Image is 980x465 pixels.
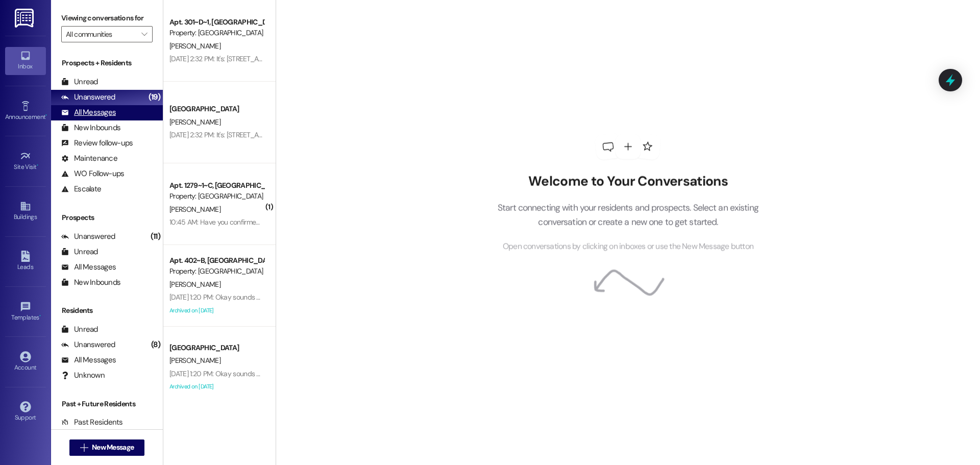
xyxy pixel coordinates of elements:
div: (8) [149,337,163,353]
div: Prospects [51,212,163,223]
span: [PERSON_NAME] [169,356,220,365]
input: All communities [66,26,136,42]
div: Escalate [61,184,101,194]
div: [GEOGRAPHIC_DATA] [169,342,264,353]
div: (11) [148,229,163,244]
div: Property: [GEOGRAPHIC_DATA] [169,266,264,277]
div: Unanswered [61,92,115,103]
div: Unread [61,77,98,87]
div: 10:45 AM: Have you confirmed a date yet? For the oven? [169,217,336,227]
div: All Messages [61,262,116,273]
div: Unknown [61,370,105,381]
div: (19) [146,89,163,105]
span: [PERSON_NAME] [169,117,220,127]
div: Unanswered [61,339,115,350]
div: All Messages [61,355,116,365]
a: Site Visit • [5,148,46,175]
a: Account [5,348,46,376]
label: Viewing conversations for [61,10,153,26]
div: [GEOGRAPHIC_DATA] [169,104,264,114]
div: Unread [61,324,98,335]
div: Apt. 402~B, [GEOGRAPHIC_DATA] [169,255,264,266]
div: Past + Future Residents [51,399,163,409]
a: Buildings [5,198,46,225]
div: Property: [GEOGRAPHIC_DATA] [169,191,264,202]
div: [DATE] 2:32 PM: It's: [STREET_ADDRESS][PERSON_NAME] [169,54,335,63]
div: [DATE] 2:32 PM: It's: [STREET_ADDRESS][PERSON_NAME] [169,130,335,139]
span: • [39,312,41,320]
span: Open conversations by clicking on inboxes or use the New Message button [503,240,753,253]
span: New Message [92,442,134,453]
div: Apt. 1279~1~C, [GEOGRAPHIC_DATA] [169,180,264,191]
img: ResiDesk Logo [15,9,36,28]
div: All Messages [61,107,116,118]
div: Past Residents [61,417,123,428]
div: Unanswered [61,231,115,242]
div: WO Follow-ups [61,168,124,179]
div: Property: [GEOGRAPHIC_DATA] [169,28,264,38]
a: Templates • [5,298,46,326]
h2: Welcome to Your Conversations [482,174,774,190]
div: [DATE] 1:20 PM: Okay sounds good thank you for your hard work in getting this done! [169,292,418,302]
span: • [45,112,47,119]
button: New Message [69,439,145,456]
span: [PERSON_NAME] [169,280,220,289]
div: Residents [51,305,163,316]
div: Apt. 301~D~1, [GEOGRAPHIC_DATA] [169,17,264,28]
a: Inbox [5,47,46,75]
div: New Inbounds [61,123,120,133]
div: Prospects + Residents [51,58,163,68]
span: [PERSON_NAME] [169,41,220,51]
a: Leads [5,248,46,275]
span: [PERSON_NAME] [169,205,220,214]
div: Archived on [DATE] [168,304,265,317]
i:  [80,444,88,452]
span: • [37,162,38,169]
p: Start connecting with your residents and prospects. Select an existing conversation or create a n... [482,201,774,230]
div: New Inbounds [61,277,120,288]
div: Archived on [DATE] [168,380,265,393]
i:  [141,30,147,38]
div: [DATE] 1:20 PM: Okay sounds good thank you for your hard work in getting this done! [169,369,418,378]
div: Maintenance [61,153,117,164]
div: Review follow-ups [61,138,133,149]
a: Support [5,398,46,426]
div: Unread [61,247,98,257]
